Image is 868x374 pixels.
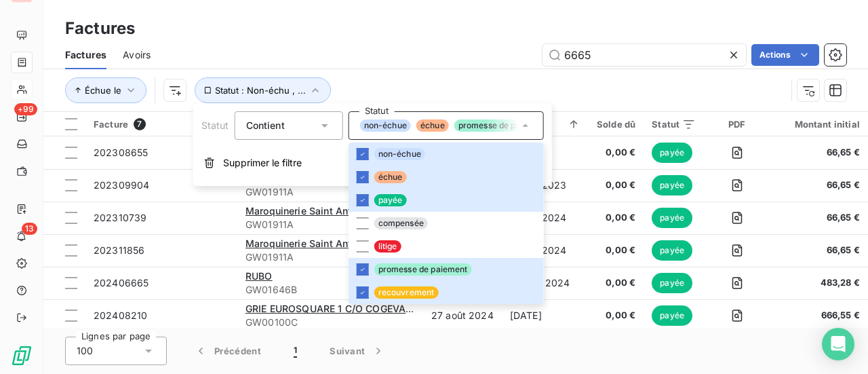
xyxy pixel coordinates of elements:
span: 0,00 € [597,309,635,322]
button: Statut : Non-échu , ... [195,77,331,103]
button: Précédent [178,337,277,365]
span: Avoirs [123,48,151,62]
span: GW01911A [245,185,415,199]
span: Statut [201,119,229,131]
span: 666,55 € [778,309,860,322]
button: Échue le [65,77,146,103]
span: payée [652,208,692,228]
span: 13 [22,223,37,235]
span: GW00100C [245,316,415,329]
button: 1 [277,337,313,365]
td: 2 févr. 2024 [502,234,589,267]
span: promesse de paiement [374,263,472,276]
span: Échue le [85,85,121,96]
td: 5 janv. 2024 [502,202,589,234]
div: Statut [652,119,696,130]
span: 202408210 [94,310,147,321]
div: Solde dû [597,119,635,130]
span: GW01646B [245,283,415,297]
span: compensée [374,217,428,229]
span: +99 [14,103,37,115]
span: 483,28 € [778,276,860,290]
span: RUBO [245,270,273,282]
span: 0,00 € [597,276,635,290]
span: 0,00 € [597,244,635,257]
div: Montant initial [778,119,860,130]
td: [DATE] [502,299,589,332]
button: Suivant [313,337,401,365]
span: payée [652,143,692,163]
span: 66,65 € [778,146,860,160]
span: échue [416,119,449,132]
span: 0,00 € [597,179,635,192]
span: 202311856 [94,244,144,256]
span: payée [652,273,692,293]
span: 1 [294,344,297,358]
span: 202310739 [94,212,146,223]
span: 7 [134,118,146,130]
span: non-échue [374,148,425,160]
span: Facture [94,119,128,130]
span: Statut : Non-échu , ... [215,85,306,96]
span: 202406665 [94,277,149,288]
span: payée [652,305,692,326]
span: Factures [65,48,106,62]
span: Maroquinerie Saint Antoine [245,238,371,249]
span: 0,00 € [597,211,635,225]
button: Actions [751,44,819,66]
span: litige [374,240,401,253]
span: 202309904 [94,179,149,191]
span: non-échue [360,119,411,132]
img: Logo LeanPay [11,345,33,367]
span: Contient [246,119,285,131]
span: payée [374,194,407,206]
div: Open Intercom Messenger [822,328,854,360]
div: PDF [712,119,762,130]
span: 66,65 € [778,244,860,257]
span: Maroquinerie Saint Antoine [245,205,371,217]
span: échue [374,171,407,183]
span: GW01911A [245,218,415,231]
td: 27 août 2024 [423,299,502,332]
span: 0,00 € [597,146,635,160]
span: GRIE EUROSQUARE 1 C/O COGEVA PM [245,303,424,314]
input: Rechercher [542,44,746,66]
span: 202308655 [94,147,148,158]
span: recouvrement [374,286,439,299]
span: payée [652,175,692,195]
span: Supprimer le filtre [223,156,302,170]
span: 100 [77,344,93,358]
td: 17 août 2024 [502,267,589,299]
span: promesse de paiement [454,119,552,132]
button: Supprimer le filtre [193,148,552,178]
a: +99 [11,106,32,128]
span: 66,65 € [778,211,860,225]
span: GW01911A [245,250,415,264]
h3: Factures [65,16,135,41]
span: 66,65 € [778,179,860,192]
span: payée [652,240,692,261]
